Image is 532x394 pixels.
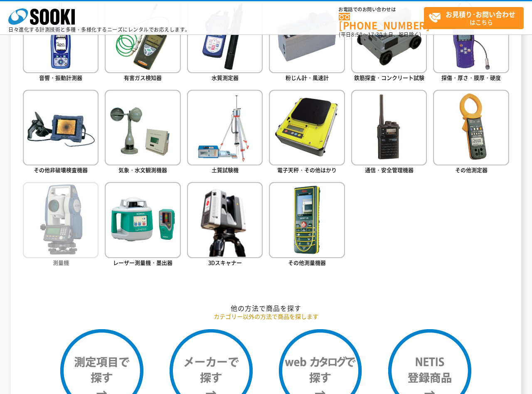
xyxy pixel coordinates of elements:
span: 有害ガス検知器 [124,74,162,81]
span: 音響・振動計測器 [39,74,82,81]
a: その他非破壊検査機器 [23,90,99,176]
span: その他測定器 [455,166,488,174]
span: 8:50 [351,31,363,38]
span: 通信・安全管理機器 [365,166,414,174]
span: 電子天秤・その他はかり [277,166,337,174]
img: その他非破壊検査機器 [23,90,99,165]
span: 気象・水文観測機器 [118,166,167,174]
span: 鉄筋探査・コンクリート試験 [354,74,424,81]
img: 測量機 [23,182,99,258]
p: 日々進化する計測技術と多種・多様化するニーズにレンタルでお応えします。 [8,27,190,32]
span: はこちら [429,7,523,28]
img: 通信・安全管理機器 [351,90,427,165]
span: その他非破壊検査機器 [34,166,88,174]
img: その他測定器 [433,90,509,165]
a: 気象・水文観測機器 [105,90,180,176]
img: 気象・水文観測機器 [105,90,180,165]
span: 水質測定器 [212,74,239,81]
a: 通信・安全管理機器 [351,90,427,176]
span: 測量機 [53,259,69,266]
p: カテゴリー以外の方法で商品を探します [23,312,509,321]
span: 土質試験機 [212,166,239,174]
a: 測量機 [23,182,99,268]
span: その他測量機器 [288,259,326,266]
span: 粉じん計・風速計 [286,74,329,81]
a: その他測定器 [433,90,509,176]
img: 3Dスキャナー [187,182,263,258]
a: お見積り･お問い合わせはこちら [424,7,524,29]
a: その他測量機器 [269,182,345,268]
h2: 他の方法で商品を探す [23,304,509,313]
span: (平日 ～ 土日、祝日除く) [339,31,421,38]
span: お電話でのお問い合わせは [339,7,424,12]
span: 探傷・厚さ・膜厚・硬度 [441,74,501,81]
a: [PHONE_NUMBER] [339,13,424,30]
a: 電子天秤・その他はかり [269,90,345,176]
a: 3Dスキャナー [187,182,263,268]
img: その他測量機器 [269,182,345,258]
span: レーザー測量機・墨出器 [113,259,172,266]
img: レーザー測量機・墨出器 [105,182,180,258]
a: 土質試験機 [187,90,263,176]
a: レーザー測量機・墨出器 [105,182,180,268]
span: 17:30 [368,31,383,38]
strong: お見積り･お問い合わせ [446,9,515,19]
span: 3Dスキャナー [208,259,242,266]
img: 電子天秤・その他はかり [269,90,345,165]
img: 土質試験機 [187,90,263,165]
